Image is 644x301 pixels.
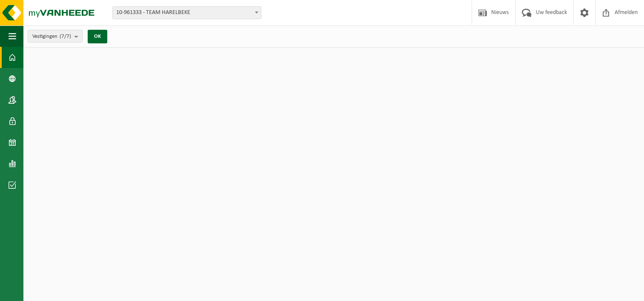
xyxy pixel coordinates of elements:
button: Vestigingen(7/7) [28,30,83,43]
count: (7/7) [60,34,71,39]
span: 10-961333 - TEAM HARELBEKE [113,7,261,19]
span: Vestigingen [32,30,71,43]
button: OK [88,30,107,43]
span: 10-961333 - TEAM HARELBEKE [112,6,261,19]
